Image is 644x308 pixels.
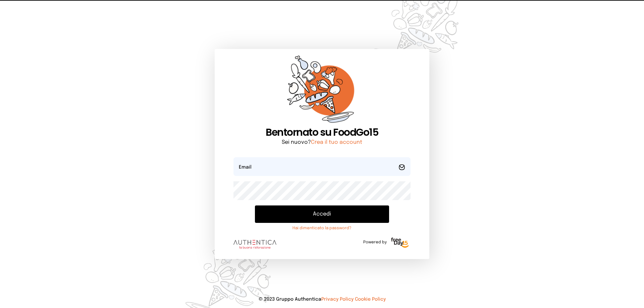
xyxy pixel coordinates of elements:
a: Crea il tuo account [311,139,362,145]
img: logo-freeday.3e08031.png [389,236,411,250]
a: Cookie Policy [355,297,386,302]
a: Hai dimenticato la password? [255,226,389,231]
a: Privacy Policy [321,297,354,302]
p: Sei nuovo? [233,138,411,146]
p: © 2023 Gruppo Authentica [11,296,633,303]
button: Accedi [255,205,389,223]
h1: Bentornato su FoodGo15 [233,126,411,138]
span: Powered by [363,240,387,245]
img: logo.8f33a47.png [233,240,276,249]
img: sticker-orange.65babaf.png [287,56,357,126]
